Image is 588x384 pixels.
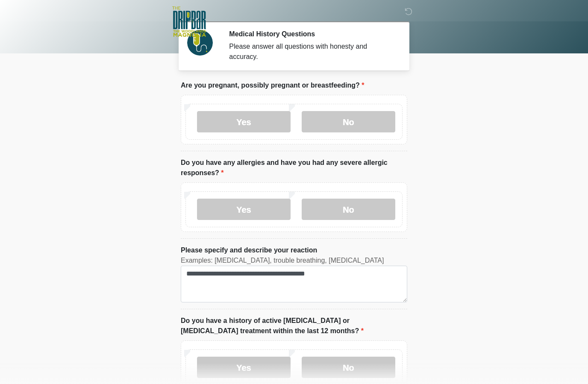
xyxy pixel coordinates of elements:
[181,245,317,255] label: Please specify and describe your reaction
[197,111,291,132] label: Yes
[302,199,395,220] label: No
[181,255,407,266] div: Examples: [MEDICAL_DATA], trouble breathing, [MEDICAL_DATA]
[302,357,395,378] label: No
[181,80,364,91] label: Are you pregnant, possibly pregnant or breastfeeding?
[172,6,206,38] img: The DripBar - Magnolia Logo
[229,41,394,62] div: Please answer all questions with honesty and accuracy.
[197,199,291,220] label: Yes
[197,357,291,378] label: Yes
[181,316,407,336] label: Do you have a history of active [MEDICAL_DATA] or [MEDICAL_DATA] treatment within the last 12 mon...
[181,158,407,178] label: Do you have any allergies and have you had any severe allergic responses?
[302,111,395,132] label: No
